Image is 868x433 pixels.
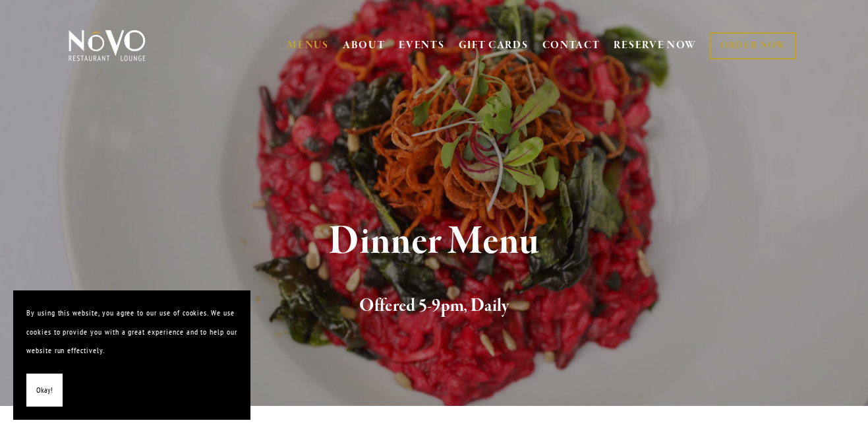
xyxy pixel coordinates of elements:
section: Cookie banner [13,290,250,420]
a: CONTACT [542,33,600,58]
a: ORDER NOW [710,32,796,59]
a: RESERVE NOW [614,33,697,58]
a: GIFT CARDS [459,33,529,58]
button: Okay! [26,374,63,407]
h2: Offered 5-9pm, Daily [88,292,780,320]
p: By using this website, you agree to our use of cookies. We use cookies to provide you with a grea... [26,304,237,360]
a: MENUS [287,39,329,52]
img: Novo Restaurant &amp; Lounge [66,29,148,62]
a: ABOUT [343,39,386,52]
span: Okay! [36,381,53,400]
a: EVENTS [399,39,444,52]
h1: Dinner Menu [88,220,780,263]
